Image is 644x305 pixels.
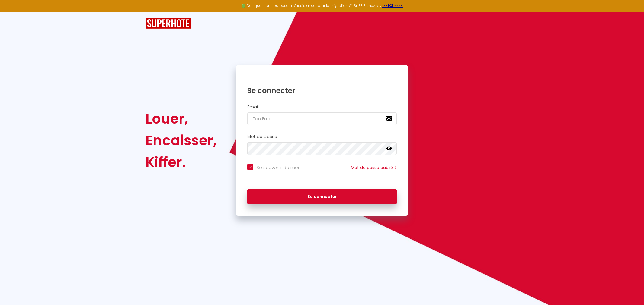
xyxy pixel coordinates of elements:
button: Se connecter [247,189,397,204]
h2: Email [247,105,397,110]
div: Encaisser, [146,130,217,151]
div: Louer, [146,108,217,130]
a: Mot de passe oublié ? [351,165,397,171]
a: >>> ICI <<<< [382,3,403,8]
input: Ton Email [247,112,397,125]
img: SuperHote logo [146,18,191,29]
div: Kiffer. [146,151,217,173]
h1: Se connecter [247,86,397,95]
h2: Mot de passe [247,134,397,139]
